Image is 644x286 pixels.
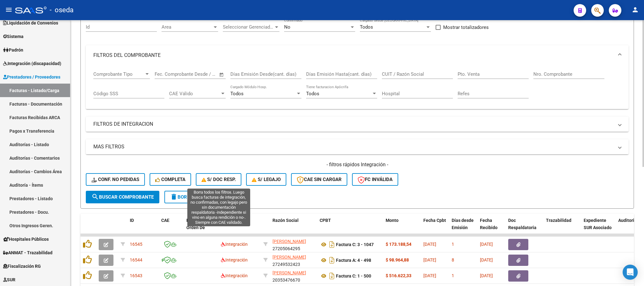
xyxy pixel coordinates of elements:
[218,214,261,241] datatable-header-cell: Area
[272,269,315,283] div: 20353476670
[272,254,315,267] div: 27249532423
[130,242,142,247] span: 16545
[50,3,74,17] span: - oseda
[336,258,371,263] strong: Factura A: 4 - 498
[3,263,41,270] span: Fiscalización RG
[320,218,331,223] span: CPBT
[631,6,639,14] mat-icon: person
[196,173,242,186] button: S/ Doc Resp.
[155,177,185,182] span: Completa
[480,218,498,230] span: Fecha Recibido
[272,255,306,260] span: [PERSON_NAME]
[221,242,248,247] span: Integración
[161,218,169,223] span: CAE
[581,214,616,241] datatable-header-cell: Expediente SUR Asociado
[306,91,319,96] span: Todos
[184,214,218,241] datatable-header-cell: Facturado x Orden De
[423,273,436,278] span: [DATE]
[223,24,274,30] span: Seleccionar Gerenciador
[91,193,99,201] mat-icon: search
[218,71,225,78] button: Open calendar
[3,276,15,283] span: SUR
[423,257,436,262] span: [DATE]
[93,143,614,150] mat-panel-title: MAS FILTROS
[328,239,336,250] i: Descargar documento
[284,24,290,30] span: No
[358,177,393,182] span: FC Inválida
[3,249,52,256] span: ANMAT - Trazabilidad
[386,257,409,262] strong: $ 98.964,88
[272,239,306,244] span: [PERSON_NAME]
[86,45,629,65] mat-expansion-panel-header: FILTROS DEL COMPROBANTE
[386,218,399,223] span: Monto
[272,270,306,275] span: [PERSON_NAME]
[246,173,286,186] button: S/ legajo
[3,60,61,67] span: Integración (discapacidad)
[221,257,248,262] span: Integración
[328,255,336,265] i: Descargar documento
[506,214,543,241] datatable-header-cell: Doc Respaldatoria
[93,121,614,128] mat-panel-title: FILTROS DE INTEGRACION
[623,265,638,280] div: Open Intercom Messenger
[169,91,220,96] span: CAE Válido
[336,273,371,278] strong: Factura C: 1 - 500
[360,24,373,30] span: Todos
[86,191,159,203] button: Buscar Comprobante
[423,218,446,223] span: Fecha Cpbt
[155,71,175,77] input: Start date
[150,173,191,186] button: Completa
[86,173,145,186] button: Conf. no pedidas
[93,71,144,77] span: Comprobante Tipo
[352,173,398,186] button: FC Inválida
[423,242,436,247] span: [DATE]
[170,193,178,201] mat-icon: delete
[383,214,421,241] datatable-header-cell: Monto
[480,257,493,262] span: [DATE]
[130,257,142,262] span: 16544
[91,177,139,182] span: Conf. no pedidas
[3,47,23,53] span: Padrón
[317,214,383,241] datatable-header-cell: CPBT
[449,214,477,241] datatable-header-cell: Días desde Emisión
[480,242,493,247] span: [DATE]
[3,33,24,40] span: Sistema
[3,19,58,26] span: Liquidación de Convenios
[221,273,248,278] span: Integración
[186,218,210,230] span: Facturado x Orden De
[162,24,212,30] span: Area
[452,218,474,230] span: Días desde Emisión
[543,214,581,241] datatable-header-cell: Trazabilidad
[328,271,336,281] i: Descargar documento
[221,218,230,223] span: Area
[452,242,454,247] span: 1
[452,257,454,262] span: 8
[3,74,60,80] span: Prestadores / Proveedores
[272,238,315,251] div: 27205064295
[170,194,215,200] span: Borrar Filtros
[386,242,411,247] strong: $ 173.188,54
[5,6,13,14] mat-icon: menu
[86,139,629,154] mat-expansion-panel-header: MAS FILTROS
[386,273,411,278] strong: $ 516.622,33
[159,214,184,241] datatable-header-cell: CAE
[230,91,244,96] span: Todos
[127,214,159,241] datatable-header-cell: ID
[452,273,454,278] span: 1
[421,214,449,241] datatable-header-cell: Fecha Cpbt
[546,218,571,223] span: Trazabilidad
[480,273,493,278] span: [DATE]
[86,65,629,109] div: FILTROS DEL COMPROBANTE
[181,71,211,77] input: End date
[86,117,629,132] mat-expansion-panel-header: FILTROS DE INTEGRACION
[201,177,236,182] span: S/ Doc Resp.
[477,214,506,241] datatable-header-cell: Fecha Recibido
[164,191,221,203] button: Borrar Filtros
[3,236,49,243] span: Hospitales Públicos
[291,173,347,186] button: CAE SIN CARGAR
[91,194,154,200] span: Buscar Comprobante
[270,214,317,241] datatable-header-cell: Razón Social
[443,24,489,31] span: Mostrar totalizadores
[336,242,374,247] strong: Factura C: 3 - 1047
[86,161,629,168] h4: - filtros rápidos Integración -
[272,218,299,223] span: Razón Social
